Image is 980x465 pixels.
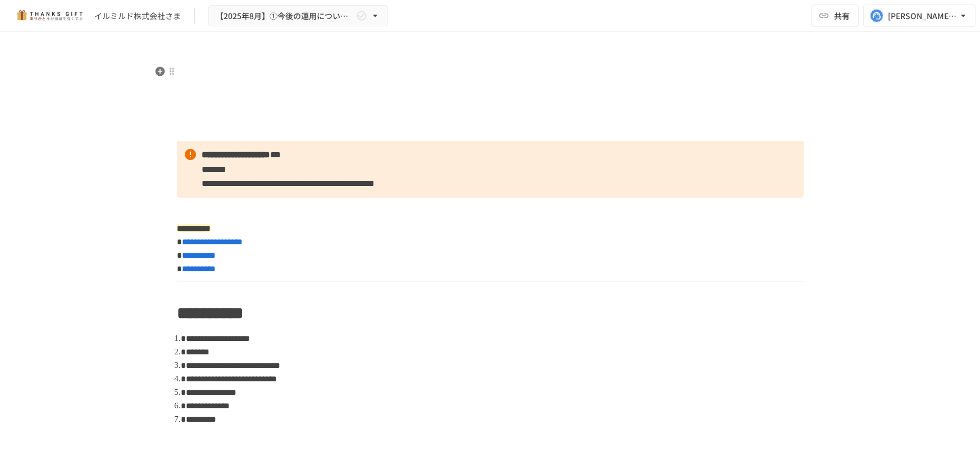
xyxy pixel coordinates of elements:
img: mMP1OxWUAhQbsRWCurg7vIHe5HqDpP7qZo7fRoNLXQh [13,7,85,25]
button: 【2025年8月】①今後の運用についてのご案内/THANKS GIFTキックオフMTG [208,5,388,27]
span: 【2025年8月】①今後の運用についてのご案内/THANKS GIFTキックオフMTG [216,9,354,23]
button: 共有 [812,4,859,27]
div: [PERSON_NAME][EMAIL_ADDRESS][DOMAIN_NAME] [888,9,958,23]
span: 共有 [834,10,850,22]
div: イルミルド株式会社さま [94,10,181,22]
button: [PERSON_NAME][EMAIL_ADDRESS][DOMAIN_NAME] [863,4,976,27]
